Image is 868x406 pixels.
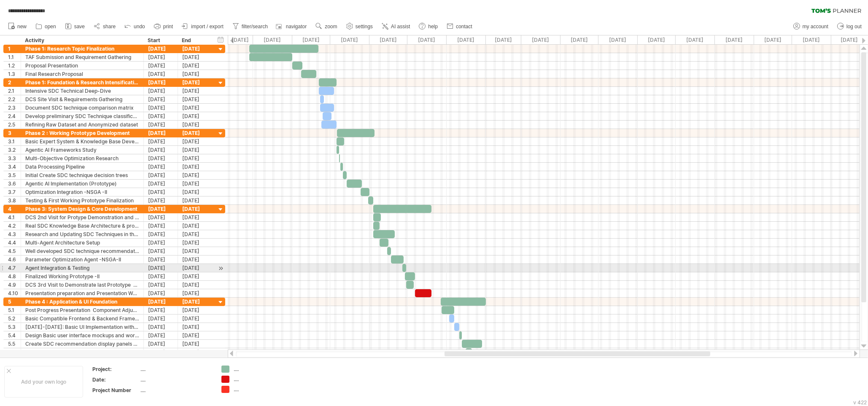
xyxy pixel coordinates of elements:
[25,348,139,356] div: DCS 4th Visit for UI development Feedback and Adjustment
[144,45,178,53] div: [DATE]
[791,21,831,32] a: my account
[428,24,438,30] span: help
[92,387,139,394] div: Project Number
[8,239,21,247] div: 4.4
[8,222,21,230] div: 4.2
[25,78,139,86] div: Phase 1: Foundation & Research Intensification
[144,247,178,255] div: [DATE]
[521,35,561,44] div: March 2026
[486,35,521,44] div: February 2026
[8,180,21,188] div: 3.6
[8,129,21,137] div: 3
[180,21,226,32] a: import / export
[325,24,337,30] span: zoom
[8,188,21,196] div: 3.7
[8,306,21,314] div: 5.1
[8,230,21,238] div: 4.3
[25,230,139,238] div: Research and Updating SDC Techniques in the Knowledge system
[178,180,212,188] div: [DATE]
[144,323,178,331] div: [DATE]
[25,239,139,247] div: Multi-Agent Architecture Setup
[140,387,211,394] div: ....
[8,70,21,78] div: 1.3
[25,222,139,230] div: Real SDC Knowledge Base Architecture & proper database Setup
[178,53,212,61] div: [DATE]
[447,35,486,44] div: January 2026
[178,272,212,280] div: [DATE]
[8,53,21,61] div: 1.1
[144,306,178,314] div: [DATE]
[792,35,831,44] div: October 2026
[853,399,867,406] div: v 422
[144,213,178,221] div: [DATE]
[178,171,212,179] div: [DATE]
[178,129,212,137] div: [DATE]
[25,255,139,263] div: Parameter Optimization Agent -NSGA-II
[561,35,598,44] div: April 2026
[178,62,212,70] div: [DATE]
[445,21,475,32] a: contact
[8,62,21,70] div: 1.2
[63,21,87,32] a: save
[8,78,21,86] div: 2
[8,213,21,221] div: 4.1
[144,230,178,238] div: [DATE]
[25,36,139,45] div: Activity
[8,289,21,297] div: 4.10
[369,35,407,44] div: November 2025
[391,24,410,30] span: AI assist
[144,78,178,86] div: [DATE]
[4,366,83,398] div: Add your own logo
[8,205,21,213] div: 4
[144,281,178,289] div: [DATE]
[178,87,212,95] div: [DATE]
[344,21,375,32] a: settings
[45,24,56,30] span: open
[234,386,280,393] div: ....
[25,298,139,306] div: Phase 4 : Application & UI Foundation
[8,340,21,348] div: 5.5
[191,24,224,30] span: import / export
[25,315,139,323] div: Basic Compatible Frontend & Backend Framework Setup
[676,35,715,44] div: July 2026
[417,21,440,32] a: help
[25,129,139,137] div: Phase 2 : Working Prototype Development
[217,264,225,273] div: scroll to activity
[122,21,148,32] a: undo
[144,180,178,188] div: [DATE]
[25,87,139,95] div: Intensive SDC Technical Deep-Dive
[25,95,139,103] div: DCS Site Visit & Requirements Gathering
[8,137,21,145] div: 3.1
[25,323,139,331] div: [DATE]-[DATE]: Basic UI Implementation with Working Results
[144,70,178,78] div: [DATE]
[754,35,792,44] div: September 2026
[144,95,178,103] div: [DATE]
[144,255,178,263] div: [DATE]
[144,315,178,323] div: [DATE]
[178,213,212,221] div: [DATE]
[178,104,212,112] div: [DATE]
[178,331,212,339] div: [DATE]
[178,264,212,272] div: [DATE]
[25,188,139,196] div: Optimization Integration -NSGA -II
[715,35,754,44] div: August 2026
[8,255,21,263] div: 4.6
[25,289,139,297] div: Presentation preparation and Presentation Week
[178,222,212,230] div: [DATE]
[178,154,212,162] div: [DATE]
[230,21,270,32] a: filter/search
[25,196,139,204] div: Testing & First Working Prototype Finalization
[144,104,178,112] div: [DATE]
[8,121,21,129] div: 2.5
[8,45,21,53] div: 1
[25,205,139,213] div: Phase 3: System Design & Core Development
[17,24,27,30] span: new
[182,36,207,45] div: End
[144,340,178,348] div: [DATE]
[178,230,212,238] div: [DATE]
[178,188,212,196] div: [DATE]
[286,24,307,30] span: navigator
[144,137,178,145] div: [DATE]
[8,146,21,154] div: 3.2
[33,21,59,32] a: open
